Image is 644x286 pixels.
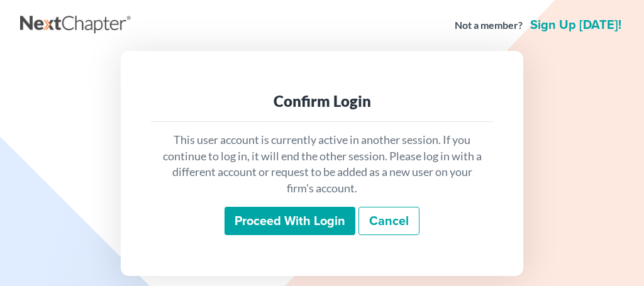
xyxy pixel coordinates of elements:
[358,207,419,236] a: Cancel
[225,207,355,236] input: Proceed with login
[161,91,483,111] div: Confirm Login
[161,132,483,197] p: This user account is currently active in another session. If you continue to log in, it will end ...
[455,18,523,33] strong: Not a member?
[528,19,624,31] a: Sign up [DATE]!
